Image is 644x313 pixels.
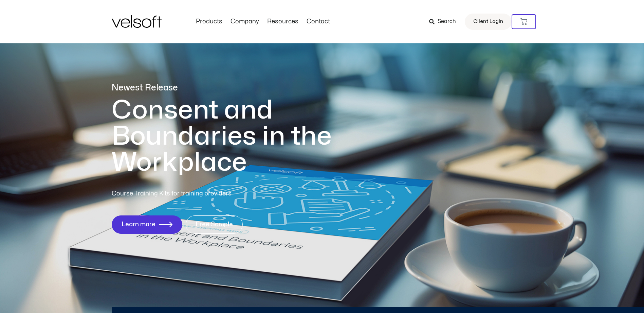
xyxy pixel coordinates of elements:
[192,18,226,25] a: ProductsMenu Toggle
[186,215,243,234] a: Free Sample
[302,18,334,25] a: ContactMenu Toggle
[263,18,302,25] a: ResourcesMenu Toggle
[112,215,182,234] a: Learn more
[112,15,162,28] img: Velsoft Training Materials
[112,189,281,199] p: Course Training Kits for training providers
[192,18,334,25] nav: Menu
[112,82,360,94] p: Newest Release
[122,221,155,228] span: Learn more
[226,18,263,25] a: CompanyMenu Toggle
[438,17,456,26] span: Search
[112,97,360,175] h1: Consent and Boundaries in the Workplace
[196,221,233,228] span: Free Sample
[465,14,512,30] a: Client Login
[473,17,503,26] span: Client Login
[429,16,461,27] a: Search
